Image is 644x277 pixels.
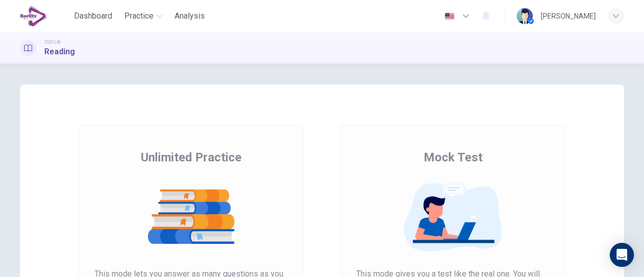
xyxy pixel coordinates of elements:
button: Analysis [171,7,209,25]
img: en [443,13,456,20]
div: Open Intercom Messenger [610,243,634,267]
span: Unlimited Practice [141,149,242,165]
span: Mock Test [424,149,482,165]
button: Practice [120,7,167,25]
button: Dashboard [70,7,116,25]
img: EduSynch logo [20,6,47,26]
span: Analysis [175,10,205,22]
span: Practice [124,10,153,22]
span: TOEFL® [44,39,60,46]
img: Profile picture [517,8,533,24]
a: EduSynch logo [20,6,70,26]
div: [PERSON_NAME] [541,10,596,22]
h1: Reading [44,46,75,58]
span: Dashboard [74,10,112,22]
